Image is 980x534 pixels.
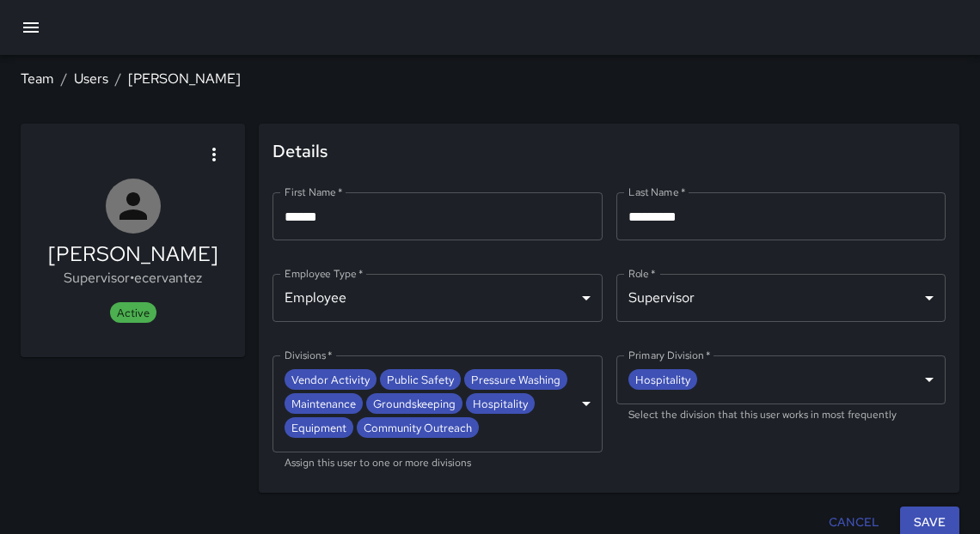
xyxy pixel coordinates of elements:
span: Maintenance [285,394,363,414]
li: / [115,69,121,89]
label: Last Name [628,185,685,199]
a: Team [21,70,54,88]
span: Hospitality [628,370,697,390]
span: Equipment [285,418,353,438]
div: Supervisor [616,274,946,322]
label: First Name [285,185,343,199]
li: / [61,69,67,89]
label: Divisions [285,348,333,362]
label: Role [628,266,656,281]
label: Employee Type [285,266,363,281]
a: Users [74,70,108,88]
span: Public Safety [380,370,461,390]
span: Details [273,137,946,165]
span: Vendor Activity [285,370,377,390]
p: Assign this user to one or more divisions [285,455,591,472]
span: Hospitality [466,394,535,414]
span: Community Outreach [357,418,479,438]
div: Employee [273,274,603,322]
label: Primary Division [628,348,710,362]
span: Active [110,306,156,320]
span: Groundskeeping [366,394,462,414]
h5: [PERSON_NAME] [48,240,218,268]
p: Select the division that this user works in most frequently [628,407,934,424]
p: Supervisor • ecervantez [48,268,218,288]
a: [PERSON_NAME] [128,70,241,88]
span: Pressure Washing [464,370,567,390]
